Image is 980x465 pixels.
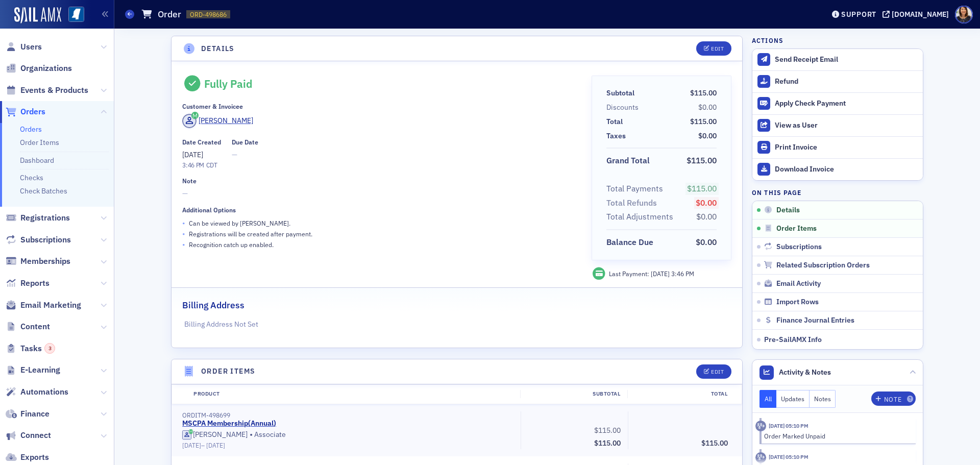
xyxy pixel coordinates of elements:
[841,10,876,19] div: Support
[696,211,717,222] span: $0.00
[606,155,650,167] div: Grand Total
[20,278,50,289] span: Reports
[20,364,60,376] span: E-Learning
[6,408,50,420] a: Finance
[20,138,59,147] a: Order Items
[68,7,84,22] img: SailAMX
[752,49,923,70] button: Send Receipt Email
[20,173,43,182] a: Checks
[594,426,621,435] span: $115.00
[206,441,225,449] span: [DATE]
[752,188,923,197] h4: On this page
[651,270,671,278] span: [DATE]
[189,240,274,249] p: Recognition catch up enabled.
[871,391,916,406] button: Note
[687,183,717,193] span: $115.00
[6,430,51,441] a: Connect
[6,452,49,463] a: Exports
[690,117,717,126] span: $115.00
[671,270,694,278] span: 3:46 PM
[775,55,918,64] div: Send Receipt Email
[6,386,68,398] a: Automations
[711,369,724,375] div: Edit
[182,177,197,185] div: Note
[190,10,227,19] span: ORD-498686
[764,335,822,344] span: Pre-SailAMX Info
[20,430,51,441] span: Connect
[14,7,61,23] img: SailAMX
[182,161,204,169] time: 3:46 PM
[769,453,808,460] time: 5/5/2025 05:10 PM
[776,242,822,252] span: Subscriptions
[759,390,777,408] button: All
[769,422,808,429] time: 5/5/2025 05:10 PM
[6,278,50,289] a: Reports
[182,150,203,159] span: [DATE]
[6,234,71,246] a: Subscriptions
[687,155,717,165] span: $115.00
[606,88,634,99] div: Subtotal
[182,188,577,199] span: —
[701,438,728,448] span: $115.00
[6,63,72,74] a: Organizations
[182,419,276,428] a: MSCPA Membership(Annual)
[204,161,217,169] span: CDT
[6,106,45,117] a: Orders
[182,229,185,239] span: •
[884,397,901,402] div: Note
[182,430,513,450] div: Associate
[20,343,55,354] span: Tasks
[696,41,731,56] button: Edit
[779,367,831,378] span: Activity & Notes
[609,269,694,278] div: Last Payment:
[696,364,731,379] button: Edit
[182,103,243,110] div: Customer & Invoicee
[892,10,949,19] div: [DOMAIN_NAME]
[193,430,248,439] div: [PERSON_NAME]
[201,43,235,54] h4: Details
[752,114,923,136] button: View as User
[606,116,626,127] span: Total
[182,239,185,250] span: •
[189,229,312,238] p: Registrations will be created after payment.
[606,236,653,249] div: Balance Due
[6,364,60,376] a: E-Learning
[6,256,70,267] a: Memberships
[606,197,660,209] span: Total Refunds
[606,131,626,141] div: Taxes
[232,138,258,146] div: Due Date
[20,156,54,165] a: Dashboard
[250,430,253,440] span: •
[44,343,55,354] div: 3
[752,70,923,92] button: Refund
[606,183,667,195] span: Total Payments
[204,77,253,90] div: Fully Paid
[698,103,717,112] span: $0.00
[810,390,836,408] button: Notes
[182,138,221,146] div: Date Created
[20,386,68,398] span: Automations
[20,300,81,311] span: Email Marketing
[752,36,783,45] h4: Actions
[698,131,717,140] span: $0.00
[752,158,923,180] a: Download Invoice
[776,298,819,307] span: Import Rows
[690,88,717,97] span: $115.00
[606,155,653,167] span: Grand Total
[6,300,81,311] a: Email Marketing
[606,88,638,99] span: Subtotal
[182,411,513,419] div: ORDITM-498699
[182,441,201,449] span: [DATE]
[776,390,810,408] button: Updates
[20,63,72,74] span: Organizations
[20,212,70,224] span: Registrations
[775,165,918,174] div: Download Invoice
[20,186,67,195] a: Check Batches
[606,131,629,141] span: Taxes
[606,197,657,209] div: Total Refunds
[776,316,854,325] span: Finance Journal Entries
[20,256,70,267] span: Memberships
[6,85,88,96] a: Events & Products
[606,236,657,249] span: Balance Due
